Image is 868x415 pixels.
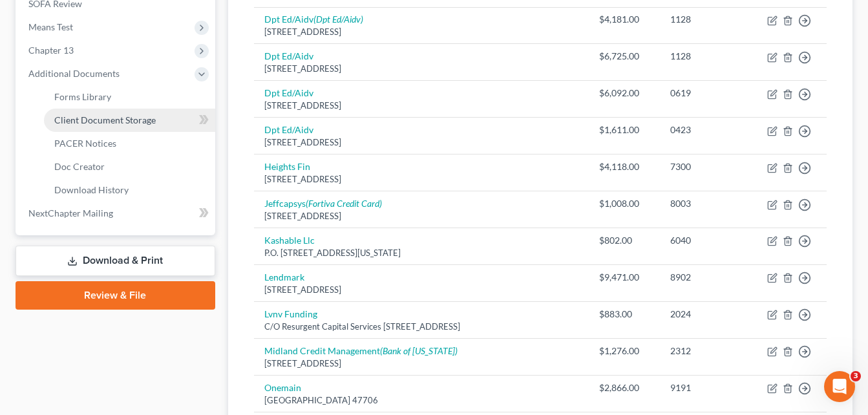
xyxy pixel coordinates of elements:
[599,13,650,26] div: $4,181.00
[264,308,317,319] a: Lvnv Funding
[599,123,650,136] div: $1,611.00
[28,21,73,32] span: Means Test
[670,271,741,284] div: 8902
[599,160,650,173] div: $4,118.00
[44,178,215,202] a: Download History
[264,26,578,38] div: [STREET_ADDRESS]
[264,161,310,172] a: Heights Fin
[670,123,741,136] div: 0423
[16,281,215,310] a: Review & File
[44,132,215,155] a: PACER Notices
[264,50,313,61] a: Dpt Ed/Aidv
[264,394,578,407] div: [GEOGRAPHIC_DATA] 47706
[599,381,650,394] div: $2,866.00
[599,234,650,247] div: $802.00
[599,197,650,210] div: $1,008.00
[264,235,315,246] a: Kashable Llc
[264,321,578,333] div: C/O Resurgent Capital Services [STREET_ADDRESS]
[264,210,578,222] div: [STREET_ADDRESS]
[264,63,578,75] div: [STREET_ADDRESS]
[264,87,313,98] a: Dpt Ed/Aidv
[670,50,741,63] div: 1128
[824,371,855,402] iframe: Intercom live chat
[18,202,215,225] a: NextChapter Mailing
[599,308,650,321] div: $883.00
[313,14,363,25] i: (Dpt Ed/Aidv)
[264,173,578,186] div: [STREET_ADDRESS]
[670,13,741,26] div: 1128
[264,271,304,282] a: Lendmark
[599,345,650,357] div: $1,276.00
[54,138,116,149] span: PACER Notices
[16,246,215,276] a: Download & Print
[670,345,741,357] div: 2312
[851,371,861,381] span: 3
[599,87,650,100] div: $6,092.00
[44,155,215,178] a: Doc Creator
[264,136,578,149] div: [STREET_ADDRESS]
[264,284,578,296] div: [STREET_ADDRESS]
[670,197,741,210] div: 8003
[670,308,741,321] div: 2024
[264,345,458,356] a: Midland Credit Management(Bank of [US_STATE])
[670,234,741,247] div: 6040
[599,271,650,284] div: $9,471.00
[670,381,741,394] div: 9191
[670,87,741,100] div: 0619
[28,45,74,56] span: Chapter 13
[306,198,382,209] i: (Fortiva Credit Card)
[54,91,111,102] span: Forms Library
[599,50,650,63] div: $6,725.00
[264,198,382,209] a: Jeffcapsys(Fortiva Credit Card)
[54,161,105,172] span: Doc Creator
[380,345,458,356] i: (Bank of [US_STATE])
[44,85,215,109] a: Forms Library
[44,109,215,132] a: Client Document Storage
[670,160,741,173] div: 7300
[54,184,129,195] span: Download History
[264,100,578,112] div: [STREET_ADDRESS]
[264,382,301,393] a: Onemain
[54,114,156,125] span: Client Document Storage
[264,124,313,135] a: Dpt Ed/Aidv
[264,247,578,259] div: P.O. [STREET_ADDRESS][US_STATE]
[264,357,578,370] div: [STREET_ADDRESS]
[28,68,120,79] span: Additional Documents
[264,14,363,25] a: Dpt Ed/Aidv(Dpt Ed/Aidv)
[28,207,113,218] span: NextChapter Mailing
